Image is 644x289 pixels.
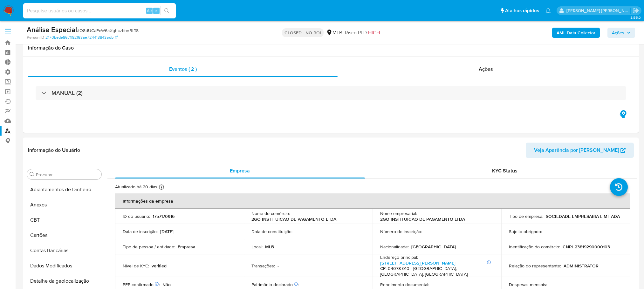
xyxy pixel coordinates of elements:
[277,263,279,269] p: -
[380,266,491,277] h4: CP: 04078-010 - [GEOGRAPHIC_DATA], [GEOGRAPHIC_DATA], [GEOGRAPHIC_DATA]
[534,143,619,158] span: Veja Aparência por [PERSON_NAME]
[509,213,543,219] p: Tipo de empresa :
[550,282,551,287] p: -
[326,29,342,36] div: MLB
[546,213,620,219] p: SOCIEDADE EMPRESARIA LIMITADA
[380,244,409,250] p: Nacionalidade :
[251,229,292,234] p: Data de constituição :
[27,35,44,40] b: Person ID
[123,244,175,250] p: Tipo de pessoa / entidade :
[24,197,104,212] button: Anexos
[526,143,634,158] button: Veja Aparência por [PERSON_NAME]
[479,65,493,73] span: Ações
[24,228,104,243] button: Cartões
[612,28,624,38] span: Ações
[36,86,626,100] div: MANUAL (2)
[251,244,263,250] p: Local :
[24,212,104,228] button: CBT
[230,167,250,174] span: Empresa
[509,282,547,287] p: Despesas mensais :
[24,273,104,289] button: Detalhe da geolocalização
[557,28,595,38] b: AML Data Collector
[552,28,600,38] button: AML Data Collector
[251,211,290,216] p: Nome do comércio :
[23,7,176,15] input: Pesquise usuários ou casos...
[380,254,418,260] p: Endereço principal :
[123,282,160,287] p: PEP confirmado :
[24,243,104,258] button: Contas Bancárias
[152,263,167,269] p: verified
[380,211,417,216] p: Nome empresarial :
[24,258,104,273] button: Dados Modificados
[251,216,336,222] p: 2GO INSTITUICAO DE PAGAMENTO LTDA
[45,35,118,40] a: 2170bede8671f82f63ae7244138435db
[155,8,157,14] span: s
[169,65,197,73] span: Eventos ( 2 )
[251,282,299,287] p: Patrimônio declarado :
[563,244,610,250] p: CNPJ 23819290000103
[566,8,631,14] p: sergina.neta@mercadolivre.com
[282,28,324,37] p: CLOSED - NO ROI
[123,213,150,219] p: ID do usuário :
[24,182,104,197] button: Adiantamentos de Dinheiro
[505,7,539,14] span: Atalhos rápidos
[153,213,175,219] p: 1757170916
[36,172,99,178] input: Procurar
[123,263,149,269] p: Nível de KYC :
[147,8,152,14] span: Alt
[633,7,639,14] a: Sair
[115,193,630,209] th: Informações da empresa
[509,263,561,269] p: Relação do representante :
[545,8,551,13] a: Notificações
[160,6,173,15] button: search-icon
[295,229,296,234] p: -
[380,260,456,266] a: [STREET_ADDRESS][PERSON_NAME]
[425,229,426,234] p: -
[492,167,517,174] span: KYC Status
[607,28,635,38] button: Ações
[115,184,157,190] p: Atualizado há 20 dias
[545,229,546,234] p: -
[178,244,195,250] p: Empresa
[27,24,77,35] b: Análise Especial
[302,282,303,287] p: -
[432,282,433,287] p: -
[564,263,599,269] p: ADMINISTRATOR
[345,29,380,36] span: Risco PLD:
[160,229,174,234] p: [DATE]
[30,172,35,177] button: Procurar
[265,244,274,250] p: MLB
[28,147,80,153] h1: Informação do Usuário
[380,229,422,234] p: Número de inscrição :
[251,263,275,269] p: Transações :
[77,27,139,34] span: # Q8dUCaPeW6aXghczKonBtffS
[368,29,380,36] span: HIGH
[380,216,465,222] p: 2GO INSTITUICAO DE PAGAMENTO LTDA
[51,90,83,97] h3: MANUAL (2)
[123,229,158,234] p: Data de inscrição :
[162,282,171,287] p: Não
[28,45,634,51] h1: Informação do Caso
[411,244,456,250] p: [GEOGRAPHIC_DATA]
[380,282,429,287] p: Rendimento documental :
[509,244,560,250] p: Identificação do comércio :
[509,229,542,234] p: Sujeito obrigado :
